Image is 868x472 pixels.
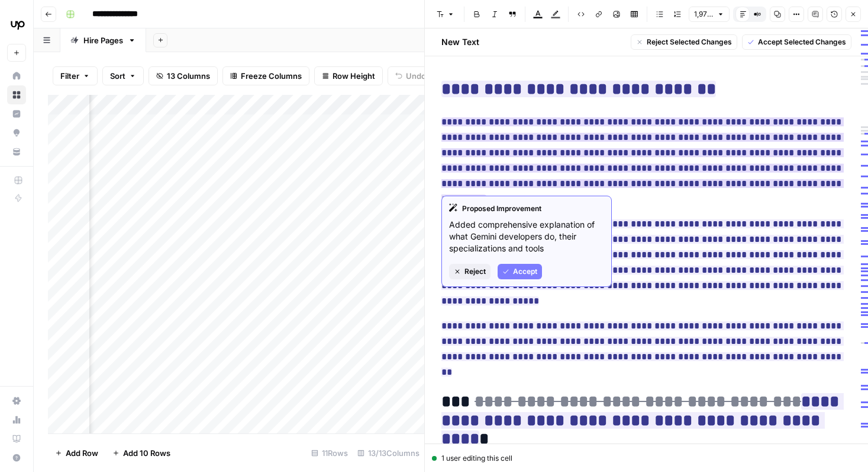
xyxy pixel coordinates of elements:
[631,34,737,50] button: Reject Selected Changes
[222,66,309,85] button: Freeze Columns
[7,14,28,35] img: Upwork Logo
[449,219,604,254] p: Added comprehensive explanation of what Gemini developers do, their specializations and tools
[498,264,542,279] button: Accept
[388,66,434,85] button: Undo
[7,448,26,467] button: Help + Support
[7,66,26,85] a: Home
[60,28,146,52] a: Hire Pages
[513,266,537,277] span: Accept
[66,447,98,459] span: Add Row
[105,444,178,463] button: Add 10 Rows
[167,70,210,82] span: 13 Columns
[406,70,426,82] span: Undo
[432,453,861,464] div: 1 user editing this cell
[758,37,846,47] span: Accept Selected Changes
[7,410,26,429] a: Usage
[123,447,170,459] span: Add 10 Rows
[241,70,302,82] span: Freeze Columns
[48,444,105,463] button: Add Row
[689,7,730,22] button: 1,976 words
[83,34,123,46] div: Hire Pages
[149,66,218,85] button: 13 Columns
[7,85,26,104] a: Browse
[7,391,26,410] a: Settings
[694,9,714,20] span: 1,976 words
[102,66,144,85] button: Sort
[647,37,732,47] span: Reject Selected Changes
[7,429,26,448] a: Learning Hub
[7,9,26,39] button: Workspace: Upwork
[53,66,98,85] button: Filter
[7,142,26,161] a: Your Data
[306,444,353,463] div: 11 Rows
[742,34,851,50] button: Accept Selected Changes
[7,104,26,123] a: Insights
[333,70,375,82] span: Row Height
[314,66,383,85] button: Row Height
[464,266,486,277] span: Reject
[449,203,604,214] div: Proposed Improvement
[110,70,125,82] span: Sort
[353,444,424,463] div: 13/13 Columns
[7,123,26,142] a: Opportunities
[60,70,79,82] span: Filter
[449,264,491,279] button: Reject
[441,36,479,48] h2: New Text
